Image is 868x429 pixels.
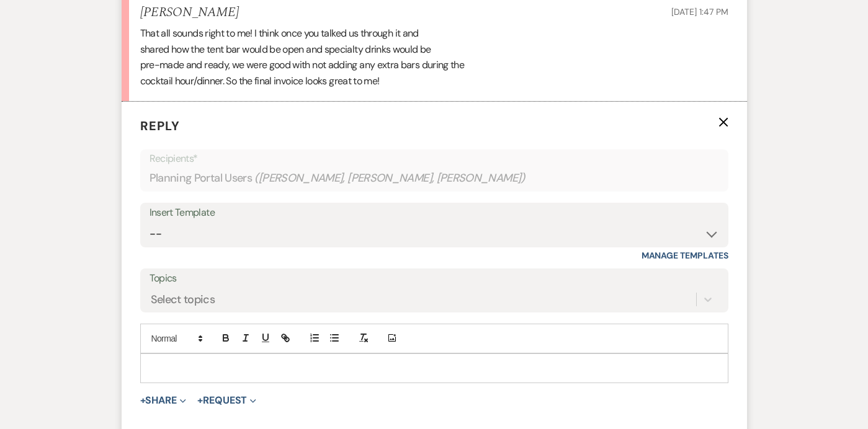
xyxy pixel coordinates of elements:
p: Recipients* [150,151,719,167]
div: Select topics [151,291,215,307]
button: Request [197,396,256,405]
span: + [197,396,203,405]
div: Insert Template [150,204,719,222]
span: [DATE] 1:47 PM [671,6,728,17]
button: Share [140,396,187,405]
span: ( [PERSON_NAME], [PERSON_NAME], [PERSON_NAME] ) [254,170,526,187]
div: Planning Portal Users [150,166,719,190]
div: That all sounds right to me! I think once you talked us through it and shared how the tent bar wo... [140,25,728,89]
span: + [140,396,146,405]
span: Reply [140,118,180,134]
h5: [PERSON_NAME] [140,5,239,20]
label: Topics [150,270,719,288]
a: Manage Templates [642,250,728,261]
